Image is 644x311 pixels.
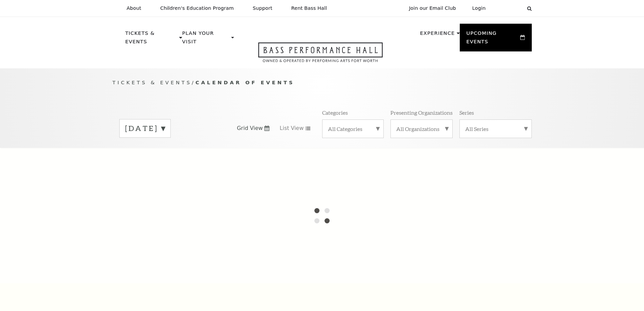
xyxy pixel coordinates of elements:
[467,29,519,50] p: Upcoming Events
[465,125,526,132] label: All Series
[113,79,532,87] p: /
[420,29,455,41] p: Experience
[280,125,304,132] span: List View
[113,80,192,85] span: Tickets & Events
[125,123,165,134] label: [DATE]
[127,5,141,11] p: About
[291,5,327,11] p: Rent Bass Hall
[497,5,521,12] select: Select:
[195,80,294,85] span: Calendar of Events
[390,109,453,116] p: Presenting Organizations
[125,29,178,50] p: Tickets & Events
[459,109,474,116] p: Series
[396,125,447,132] label: All Organizations
[253,5,272,11] p: Support
[237,125,263,132] span: Grid View
[328,125,378,132] label: All Categories
[182,29,230,50] p: Plan Your Visit
[160,5,234,11] p: Children's Education Program
[322,109,348,116] p: Categories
